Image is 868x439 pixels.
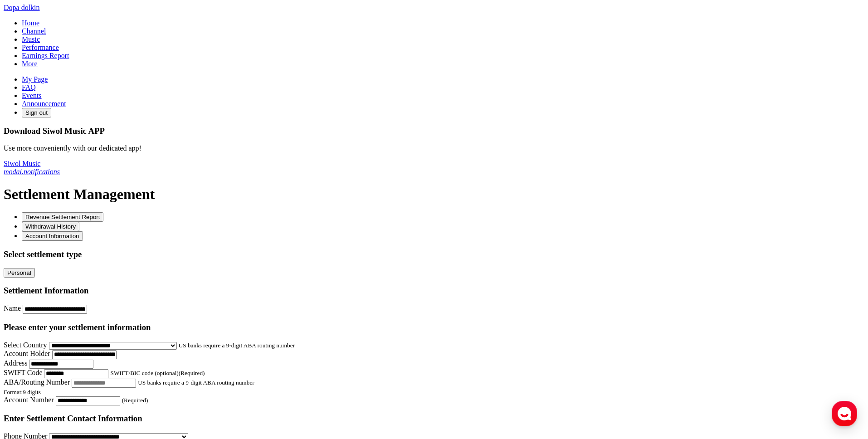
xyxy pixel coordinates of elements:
[22,60,38,68] a: More
[4,341,47,349] label: Select Country
[23,305,87,314] input: Name
[4,144,864,152] p: Use more conveniently with our dedicated app!
[56,396,120,405] input: Account Number
[4,160,40,167] a: Siwol Music
[52,350,117,359] input: Account Holder
[4,168,60,176] a: modal.notifications
[7,269,31,276] span: Personal
[4,350,50,357] label: Account Holder
[72,379,136,388] input: ABA/Routing Number
[179,342,295,349] small: US banks require a 9-digit ABA routing number
[22,222,79,230] a: Withdrawal History
[44,369,108,378] input: SWIFT Code
[4,359,27,367] label: Address
[4,126,864,136] h3: Download Siwol Music APP
[22,83,36,91] a: FAQ
[4,186,864,203] h1: Settlement Management
[4,369,42,376] label: SWIFT Code
[4,322,864,332] h3: Please enter your settlement information
[4,414,864,424] h3: Enter Settlement Contact Information
[22,44,59,51] a: Performance
[22,19,39,27] a: Home
[22,52,69,59] a: Earnings Report
[4,286,864,296] h3: Settlement Information
[22,100,66,107] a: Announcement
[22,232,83,239] a: Account Information
[4,249,864,259] h3: Select settlement type
[49,342,177,350] select: Select Bank Country
[4,304,21,312] label: Name
[4,268,35,278] button: Personal
[22,212,103,222] button: Revenue Settlement Report
[4,4,40,11] span: Dopa dolkin
[22,92,42,99] a: Events
[22,75,48,83] a: My Page
[4,378,70,386] label: ABA/Routing Number
[4,379,254,395] small: US banks require a 9-digit ABA routing number Format: 9 digits
[22,213,103,220] a: Revenue Settlement Report
[122,397,148,404] small: (Required)
[22,108,51,117] button: Sign out
[22,222,79,231] button: Withdrawal History
[29,360,93,369] input: Address
[110,370,205,376] small: SWIFT/BIC code (optional) (Required)
[22,27,46,35] a: Channel
[22,231,83,241] button: Account Information
[4,396,54,404] label: Account Number
[22,35,40,43] a: Music
[4,4,40,11] a: Go to My Profile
